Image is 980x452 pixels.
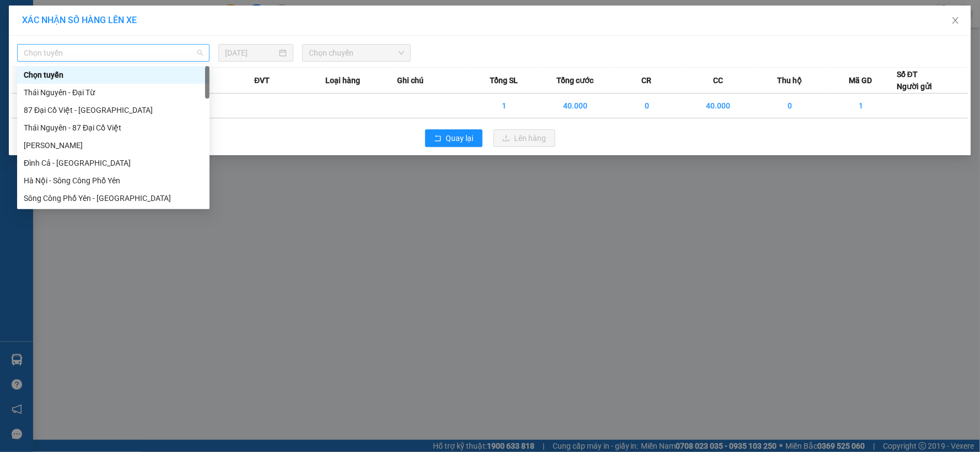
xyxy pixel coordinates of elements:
[754,94,825,118] td: 0
[397,74,424,86] span: Ghi chú
[17,66,210,84] div: Chọn tuyến
[103,27,461,41] li: 271 - [PERSON_NAME] - [GEOGRAPHIC_DATA] - [GEOGRAPHIC_DATA]
[14,75,148,93] b: GỬI : VP Gang Thép
[24,69,203,81] div: Chọn tuyến
[777,74,802,86] span: Thu hộ
[683,94,754,118] td: 40.000
[24,157,203,169] div: Đình Cả - [GEOGRAPHIC_DATA]
[254,74,270,86] span: ĐVT
[24,104,203,116] div: 87 Đại Cồ Việt - [GEOGRAPHIC_DATA]
[17,119,210,137] div: Thái Nguyên - 87 Đại Cồ Việt
[17,101,210,119] div: 87 Đại Cồ Việt - Thái Nguyên
[826,94,897,118] td: 1
[713,74,723,86] span: CC
[897,68,932,92] div: Số ĐT Người gửi
[24,122,203,134] div: Thái Nguyên - 87 Đại Cồ Việt
[225,47,277,59] input: 12/08/2025
[17,137,210,154] div: Thái Nguyên - Đình Cả
[951,16,960,25] span: close
[425,129,483,147] button: rollbackQuay lại
[940,6,971,36] button: Close
[612,94,683,118] td: 0
[17,154,210,172] div: Đình Cả - Thái Nguyên
[434,134,442,143] span: rollback
[849,74,872,86] span: Mã GD
[494,129,555,147] button: uploadLên hàng
[24,86,203,99] div: Thái Nguyên - Đại Từ
[17,189,210,207] div: Sông Công Phổ Yên - Hà Nội
[446,132,474,144] span: Quay lại
[24,45,203,61] span: Chọn tuyến
[490,74,518,86] span: Tổng SL
[557,74,594,86] span: Tổng cước
[17,84,210,101] div: Thái Nguyên - Đại Từ
[22,15,137,25] span: XÁC NHẬN SỐ HÀNG LÊN XE
[326,74,361,86] span: Loại hàng
[540,94,611,118] td: 40.000
[17,172,210,189] div: Hà Nội - Sông Công Phổ Yên
[24,192,203,204] div: Sông Công Phổ Yên - [GEOGRAPHIC_DATA]
[642,74,652,86] span: CR
[24,139,203,151] div: [PERSON_NAME]
[14,14,97,69] img: logo.jpg
[309,45,404,61] span: Chọn chuyến
[469,94,540,118] td: 1
[24,175,203,187] div: Hà Nội - Sông Công Phổ Yên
